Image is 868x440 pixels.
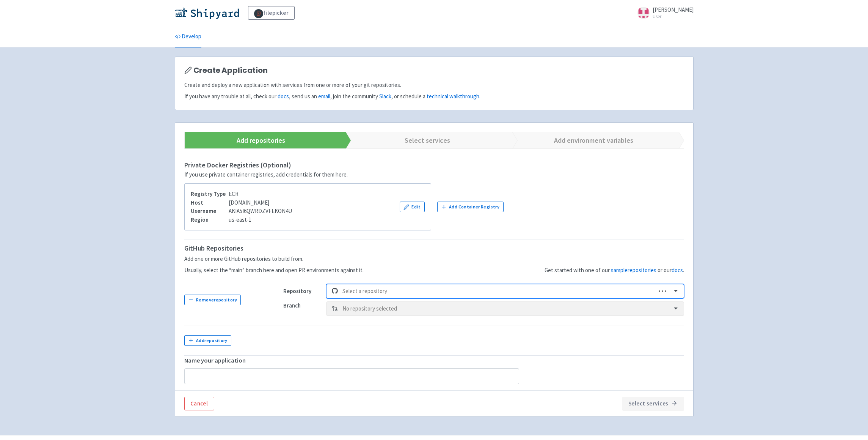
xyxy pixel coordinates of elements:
small: User [653,14,694,19]
a: Cancel [184,397,214,410]
h5: Name your application [184,357,684,364]
div: AKIA5I6QWRDZVFEKON4U [191,207,292,216]
a: email [318,93,330,100]
b: Host [191,199,203,206]
p: Usually, select the “main” branch here and open PR environments against it. [184,266,364,275]
span: [PERSON_NAME] [653,6,694,13]
strong: GitHub Repositories [184,244,243,252]
a: technical walkthrough [427,93,479,100]
a: filepicker [248,6,295,20]
b: Registry Type [191,190,226,197]
p: Add one or more GitHub repositories to build from. [184,255,364,263]
p: If you have any trouble at all, check our , send us an , join the community , or schedule a . [184,92,684,101]
img: Shipyard logo [175,7,239,19]
div: ECR [191,190,292,199]
a: docs [278,93,289,100]
div: [DOMAIN_NAME] [191,199,292,207]
p: Get started with one of our or our . [545,266,684,275]
a: Add repositories [173,132,340,148]
strong: Branch [283,302,301,309]
a: samplerepositories [611,267,656,274]
button: Addrepository [184,335,232,346]
a: [PERSON_NAME] User [633,7,694,19]
a: Slack [379,93,391,100]
strong: Repository [283,287,311,295]
a: Add environment variables [506,132,672,148]
a: Develop [175,26,201,47]
p: Create and deploy a new application with services from one or more of your git repositories. [184,81,684,90]
a: Select services [339,132,506,148]
a: docs [672,267,683,274]
div: us-east-1 [191,216,292,224]
b: Region [191,216,209,223]
button: Removerepository [184,295,241,305]
b: Username [191,207,216,214]
div: If you use private container registries, add credentials for them here. [184,170,684,179]
h4: Private Docker Registries (Optional) [184,161,684,169]
button: Edit [400,202,425,212]
button: Add Container Registry [437,202,504,212]
button: Select services [622,397,684,410]
span: Create Application [193,66,268,75]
